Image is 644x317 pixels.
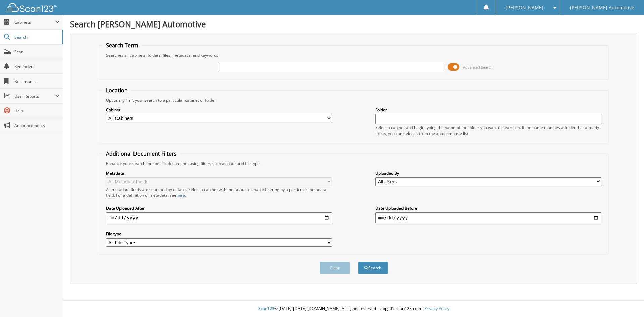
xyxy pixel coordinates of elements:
[14,64,60,69] span: Reminders
[70,18,637,30] h1: Search [PERSON_NAME] Automotive
[375,212,601,223] input: end
[424,306,449,311] a: Privacy Policy
[106,231,332,237] label: File type
[106,170,332,176] label: Metadata
[14,19,55,25] span: Cabinets
[103,161,605,166] div: Enhance your search for specific documents using filters such as date and file type.
[375,205,601,211] label: Date Uploaded Before
[176,192,185,198] a: here
[14,34,59,40] span: Search
[14,123,60,128] span: Announcements
[14,78,60,84] span: Bookmarks
[463,65,493,70] span: Advanced Search
[358,262,388,274] button: Search
[7,3,57,12] img: scan123-logo-white.svg
[14,93,55,99] span: User Reports
[375,107,601,113] label: Folder
[258,306,274,311] span: Scan123
[14,49,60,55] span: Scan
[106,212,332,223] input: start
[103,97,605,103] div: Optionally limit your search to a particular cabinet or folder
[570,6,634,10] span: [PERSON_NAME] Automotive
[103,150,180,157] legend: Additional Document Filters
[375,170,601,176] label: Uploaded By
[103,87,131,94] legend: Location
[106,187,332,198] div: All metadata fields are searched by default. Select a cabinet with metadata to enable filtering b...
[14,108,60,114] span: Help
[506,6,543,10] span: [PERSON_NAME]
[106,205,332,211] label: Date Uploaded After
[63,301,644,317] div: © [DATE]-[DATE] [DOMAIN_NAME]. All rights reserved | appg01-scan123-com |
[103,52,605,58] div: Searches all cabinets, folders, files, metadata, and keywords
[320,262,350,274] button: Clear
[106,107,332,113] label: Cabinet
[375,125,601,136] div: Select a cabinet and begin typing the name of the folder you want to search in. If the name match...
[103,42,142,49] legend: Search Term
